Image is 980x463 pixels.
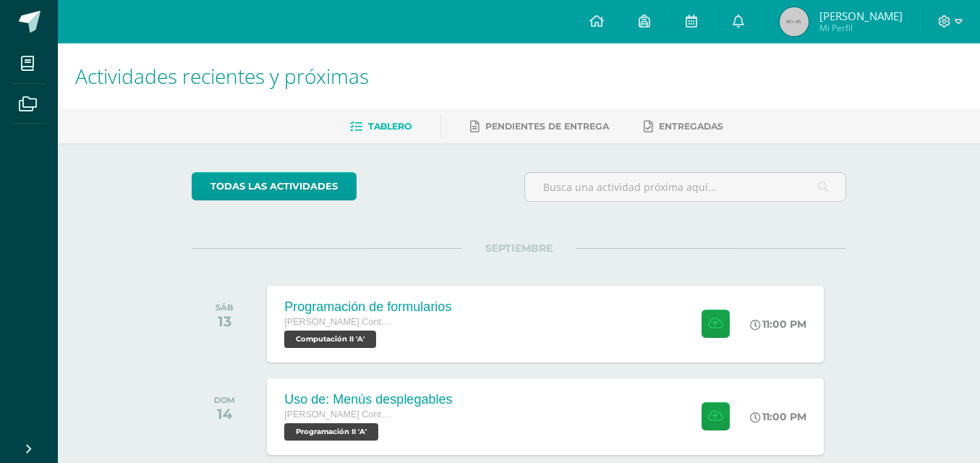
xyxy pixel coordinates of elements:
[284,317,393,327] span: [PERSON_NAME] Contador con Orientación en Computación
[216,313,234,330] div: 13
[485,121,609,132] span: Pendientes de entrega
[525,173,845,201] input: Busca una actividad próxima aquí...
[284,392,452,407] div: Uso de: Menús desplegables
[214,405,235,422] div: 14
[780,7,809,36] img: 45x45
[216,302,234,313] div: SÁB
[284,423,378,441] span: Programación II 'A'
[470,115,609,138] a: Pendientes de entrega
[750,410,806,423] div: 11:00 PM
[750,318,806,331] div: 11:00 PM
[214,395,235,405] div: DOM
[644,115,723,138] a: Entregadas
[368,121,412,132] span: Tablero
[819,9,903,23] span: [PERSON_NAME]
[284,331,376,348] span: Computación II 'A'
[284,300,451,315] div: Programación de formularios
[659,121,723,132] span: Entregadas
[462,242,576,255] span: SEPTIEMBRE
[284,409,393,420] span: [PERSON_NAME] Contador con Orientación en Computación
[192,172,357,200] a: todas las Actividades
[75,62,369,90] span: Actividades recientes y próximas
[819,22,903,34] span: Mi Perfil
[350,115,412,138] a: Tablero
